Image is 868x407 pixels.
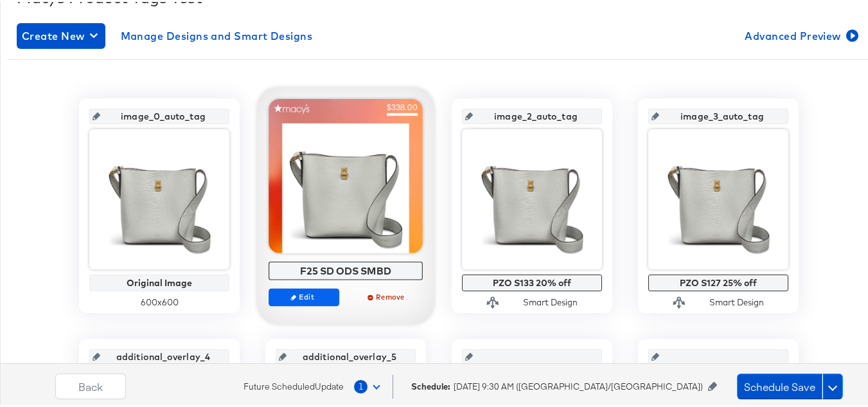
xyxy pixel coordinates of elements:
button: Schedule Save [737,372,822,397]
div: F25 SD ODS SMBD [272,263,420,275]
div: PZO S127 25% off [651,276,785,286]
button: Edit [269,286,339,304]
span: Advanced Preview [745,25,856,43]
span: Future Scheduled Update [244,379,344,391]
div: Smart Design [523,294,578,307]
div: PZO S133 20% off [465,276,599,286]
span: 1 [354,378,368,392]
div: [DATE] 9:30 AM ([GEOGRAPHIC_DATA]/[GEOGRAPHIC_DATA]) [411,379,734,391]
span: Remove [358,290,417,300]
div: Smart Design [709,294,764,307]
button: Back [55,372,126,397]
div: 600 x 600 [89,294,229,307]
span: Create New [22,25,100,43]
button: Create New [17,21,105,47]
div: Original Image [93,276,226,286]
button: Remove [352,286,423,304]
div: Schedule: [411,379,450,391]
span: Manage Designs and Smart Designs [121,25,313,43]
button: Manage Designs and Smart Designs [116,21,318,47]
button: Advanced Preview [740,21,861,47]
button: 1 [353,373,386,396]
span: Edit [274,290,333,300]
